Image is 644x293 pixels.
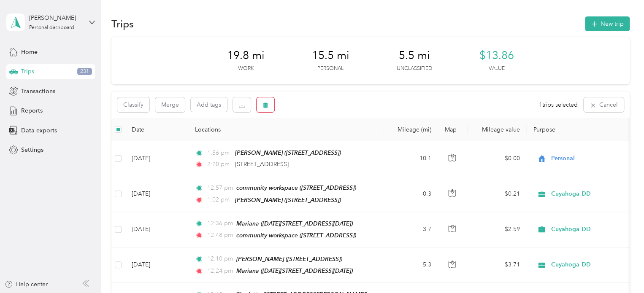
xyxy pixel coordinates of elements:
[382,176,438,212] td: 0.3
[585,16,630,31] button: New trip
[29,13,82,22] div: [PERSON_NAME]
[399,49,430,62] span: 5.5 mi
[207,254,233,263] span: 12:10 pm
[207,148,231,158] span: 1:56 pm
[317,65,344,73] p: Personal
[235,161,289,168] span: [STREET_ADDRESS]
[125,247,188,283] td: [DATE]
[551,189,628,199] span: Cuyahoga DD
[236,184,356,191] span: community workspace ([STREET_ADDRESS])
[468,141,527,176] td: $0.00
[191,97,227,112] button: Add tags
[489,65,505,73] p: Value
[551,154,628,163] span: Personal
[21,67,34,76] span: Trips
[584,97,624,112] button: Cancel
[29,25,74,30] div: Personal dashboard
[236,232,356,239] span: community workspace ([STREET_ADDRESS])
[382,212,438,247] td: 3.7
[238,65,254,73] p: Work
[236,255,342,262] span: [PERSON_NAME] ([STREET_ADDRESS])
[236,267,353,274] span: Mariana ([DATE][STREET_ADDRESS][DATE])
[479,49,514,62] span: $13.86
[5,280,48,289] button: Help center
[235,196,341,203] span: [PERSON_NAME] ([STREET_ADDRESS])
[382,118,438,141] th: Mileage (mi)
[125,118,188,141] th: Date
[468,247,527,283] td: $3.71
[21,87,55,96] span: Transactions
[236,220,353,227] span: Mariana ([DATE][STREET_ADDRESS][DATE])
[235,149,341,156] span: [PERSON_NAME] ([STREET_ADDRESS])
[207,183,233,193] span: 12:57 pm
[125,176,188,212] td: [DATE]
[468,118,527,141] th: Mileage value
[207,231,233,240] span: 12:48 pm
[207,219,233,228] span: 12:36 pm
[551,225,628,234] span: Cuyahoga DD
[539,100,578,109] span: 1 trips selected
[438,118,468,141] th: Map
[21,106,43,115] span: Reports
[551,260,628,269] span: Cuyahoga DD
[382,141,438,176] td: 10.1
[468,212,527,247] td: $2.59
[188,118,382,141] th: Locations
[597,246,644,293] iframe: Everlance-gr Chat Button Frame
[207,160,231,169] span: 2:20 pm
[468,176,527,212] td: $0.21
[117,97,149,112] button: Classify
[125,141,188,176] td: [DATE]
[77,68,92,75] span: 231
[21,48,38,56] span: Home
[382,247,438,283] td: 5.3
[21,126,57,135] span: Data exports
[111,19,134,28] h1: Trips
[207,266,233,276] span: 12:24 pm
[21,145,43,154] span: Settings
[207,195,231,204] span: 1:02 pm
[125,212,188,247] td: [DATE]
[155,97,185,112] button: Merge
[397,65,432,73] p: Unclassified
[312,49,349,62] span: 15.5 mi
[227,49,265,62] span: 19.8 mi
